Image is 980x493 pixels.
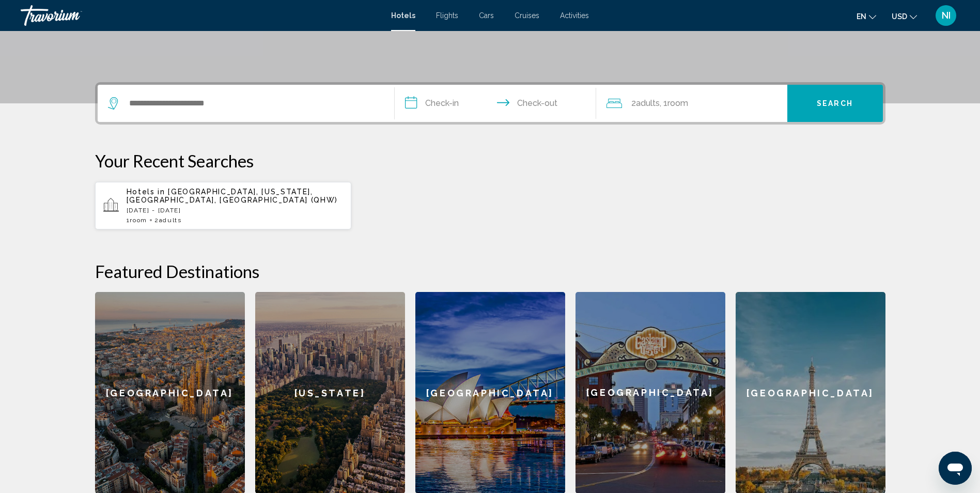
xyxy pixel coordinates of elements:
iframe: Кнопка запуска окна обмена сообщениями [939,452,972,485]
span: Hotels in [127,188,165,196]
span: 2 [154,217,182,224]
span: 1 [127,217,147,224]
button: Search [787,85,883,122]
a: Cruises [515,11,539,20]
span: Room [130,217,147,224]
span: USD [892,12,907,21]
span: [GEOGRAPHIC_DATA], [US_STATE], [GEOGRAPHIC_DATA], [GEOGRAPHIC_DATA] (QHW) [127,188,338,204]
button: Change currency [892,9,917,24]
a: Cars [479,11,494,20]
button: User Menu [932,5,959,26]
span: 2 [631,96,660,111]
span: en [857,12,866,21]
a: Activities [560,11,589,20]
a: Travorium [21,5,381,26]
span: Adults [159,217,182,224]
div: [GEOGRAPHIC_DATA] [575,292,725,493]
span: , 1 [660,96,688,111]
button: Travelers: 2 adults, 0 children [596,85,787,122]
a: Flights [436,11,458,20]
h2: Featured Destinations [95,261,885,282]
div: Search widget [98,85,883,122]
button: Hotels in [GEOGRAPHIC_DATA], [US_STATE], [GEOGRAPHIC_DATA], [GEOGRAPHIC_DATA] (QHW)[DATE] - [DATE... [95,181,352,230]
button: Check in and out dates [395,85,596,122]
span: Room [667,98,688,108]
button: Change language [857,9,876,24]
p: [DATE] - [DATE] [127,207,344,214]
a: Hotels [391,11,415,20]
p: Your Recent Searches [95,150,885,171]
span: NI [942,10,951,21]
span: Adults [636,98,660,108]
span: Search [817,100,853,108]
